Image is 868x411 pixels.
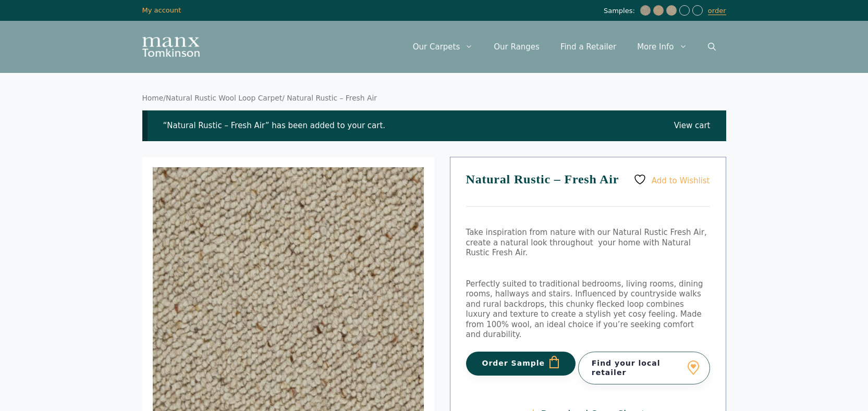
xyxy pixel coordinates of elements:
a: More Info [627,31,697,63]
div: “Natural Rustic – Fresh Air” has been added to your cart. [142,110,726,142]
a: Natural Rustic Wool Loop Carpet [166,94,282,102]
a: order [708,7,726,15]
img: Natural Rustic Nature Trail [640,5,651,16]
img: Manx Tomkinson [142,37,200,57]
p: Take inspiration from nature with our Natural Rustic Fresh Air, create a natural look throughout ... [466,228,710,258]
a: Add to Wishlist [633,173,710,186]
img: Natural Rustic Fresh Air [666,5,677,16]
a: Our Carpets [402,31,484,63]
a: Find a Retailer [550,31,627,63]
nav: Primary [402,31,726,63]
a: View cart [674,121,711,131]
span: Add to Wishlist [652,176,710,185]
nav: Breadcrumb [142,94,726,103]
img: Cadiz Oatmeal [653,5,664,16]
a: My account [142,6,181,14]
h1: Natural Rustic – Fresh Air [466,173,710,207]
p: Perfectly suited to traditional bedrooms, living rooms, dining rooms, hallways and stairs. Influe... [466,279,710,340]
span: Samples: [604,7,638,16]
a: Our Ranges [483,31,550,63]
button: Order Sample [466,352,576,376]
a: Home [142,94,164,102]
a: Open Search Bar [698,31,726,63]
a: Find your local retailer [578,352,710,384]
